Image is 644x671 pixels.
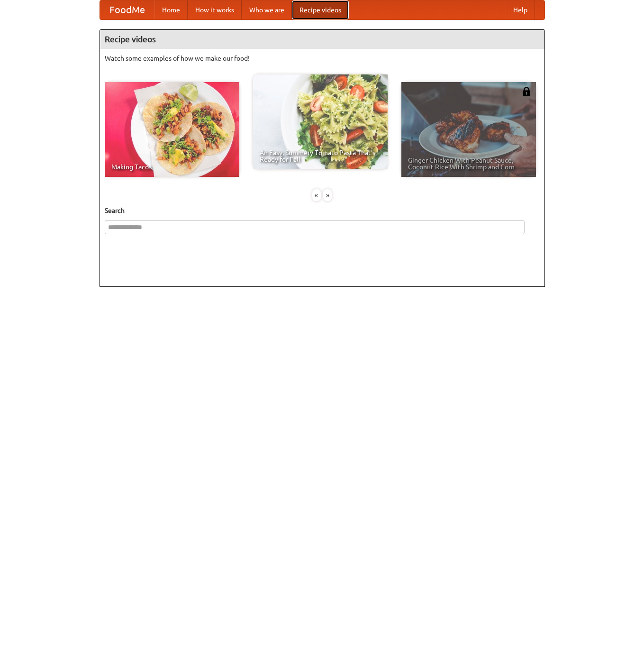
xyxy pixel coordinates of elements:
img: 483408.png [522,87,531,96]
a: An Easy, Summery Tomato Pasta That's Ready for Fall [253,74,388,169]
p: Watch some examples of how we make our food! [105,54,540,63]
h5: Search [105,206,540,215]
a: How it works [188,0,242,19]
a: Making Tacos [105,82,239,177]
span: An Easy, Summery Tomato Pasta That's Ready for Fall [260,149,381,163]
h4: Recipe videos [100,30,544,49]
a: Home [154,0,188,19]
a: Help [506,0,535,19]
div: » [323,189,332,201]
a: Recipe videos [292,0,349,19]
div: « [312,189,321,201]
a: FoodMe [100,0,154,19]
a: Who we are [242,0,292,19]
span: Making Tacos [111,164,233,170]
